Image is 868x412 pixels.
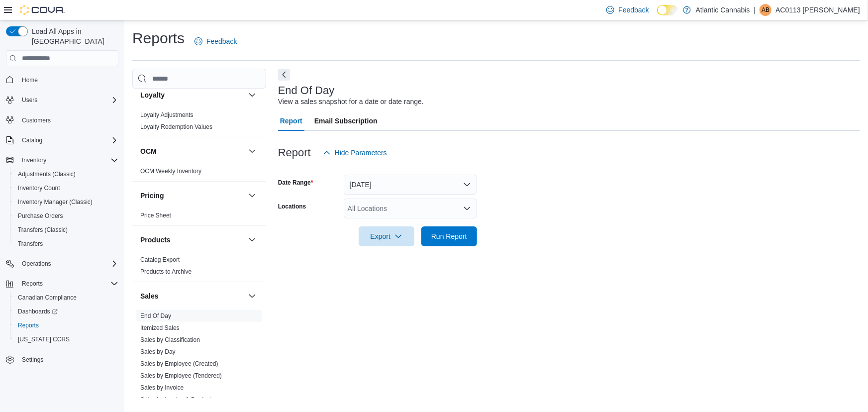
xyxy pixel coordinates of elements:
[359,226,414,246] button: Export
[140,268,192,275] a: Products to Archive
[2,93,122,107] button: Users
[140,384,184,391] a: Sales by Invoice
[2,113,122,127] button: Customers
[191,31,241,51] a: Feedback
[14,196,118,208] span: Inventory Manager (Classic)
[140,291,159,301] h3: Sales
[22,76,38,84] span: Home
[14,168,80,180] a: Adjustments (Classic)
[18,94,118,106] span: Users
[140,235,244,245] button: Products
[18,335,70,343] span: [US_STATE] CCRS
[14,224,72,236] a: Transfers (Classic)
[2,352,122,367] button: Settings
[246,145,258,157] button: OCM
[2,153,122,167] button: Inventory
[140,211,171,219] span: Price Sheet
[132,165,266,181] div: OCM
[10,181,122,195] button: Inventory Count
[18,114,55,126] a: Customers
[2,257,122,271] button: Operations
[18,321,39,329] span: Reports
[14,182,118,194] span: Inventory Count
[696,4,750,16] p: Atlantic Cannabis
[22,280,43,288] span: Reports
[140,324,180,331] a: Itemized Sales
[22,96,37,104] span: Users
[140,256,180,263] a: Catalog Export
[14,196,96,208] a: Inventory Manager (Classic)
[14,210,67,222] a: Purchase Orders
[14,333,118,345] span: Washington CCRS
[775,4,860,16] p: AC0113 [PERSON_NAME]
[14,182,64,194] a: Inventory Count
[140,312,171,320] span: End Of Day
[14,319,43,331] a: Reports
[10,195,122,209] button: Inventory Manager (Classic)
[10,223,122,237] button: Transfers (Classic)
[140,336,200,343] a: Sales by Classification
[421,226,477,246] button: Run Report
[140,146,157,156] h3: OCM
[10,305,122,318] a: Dashboards
[6,68,118,393] nav: Complex example
[140,360,218,368] span: Sales by Employee (Created)
[22,116,51,124] span: Customers
[365,226,408,246] span: Export
[132,109,266,137] div: Loyalty
[140,256,180,264] span: Catalog Export
[18,154,118,166] span: Inventory
[10,318,122,332] button: Reports
[18,134,118,146] span: Catalog
[431,231,467,241] span: Run Report
[140,191,244,201] button: Pricing
[18,73,118,86] span: Home
[140,123,212,131] span: Loyalty Redemption Values
[140,212,171,219] a: Price Sheet
[14,292,81,304] a: Canadian Compliance
[760,4,772,16] div: AC0113 Baker Jory
[18,212,63,220] span: Purchase Orders
[132,28,185,48] h1: Reports
[140,360,218,367] a: Sales by Employee (Created)
[246,234,258,246] button: Products
[278,203,306,210] label: Locations
[140,336,200,344] span: Sales by Classification
[463,205,471,212] button: Open list of options
[206,36,237,46] span: Feedback
[319,143,391,163] button: Hide Parameters
[140,372,222,380] span: Sales by Employee (Tendered)
[18,226,68,234] span: Transfers (Classic)
[22,356,43,364] span: Settings
[14,319,118,331] span: Reports
[18,354,47,366] a: Settings
[140,111,193,118] a: Loyalty Adjustments
[14,238,118,250] span: Transfers
[18,294,77,302] span: Canadian Compliance
[18,278,47,290] button: Reports
[2,72,122,87] button: Home
[280,111,302,131] span: Report
[14,224,118,236] span: Transfers (Classic)
[2,133,122,147] button: Catalog
[18,134,46,146] button: Catalog
[2,277,122,291] button: Reports
[10,209,122,223] button: Purchase Orders
[618,5,649,15] span: Feedback
[14,292,118,304] span: Canadian Compliance
[14,210,118,222] span: Purchase Orders
[18,94,41,106] button: Users
[14,238,47,250] a: Transfers
[140,372,222,379] a: Sales by Employee (Tendered)
[140,348,176,356] span: Sales by Day
[18,258,55,270] button: Operations
[762,4,770,16] span: AB
[140,123,212,130] a: Loyalty Redemption Values
[18,198,93,206] span: Inventory Manager (Classic)
[140,191,164,201] h3: Pricing
[18,74,42,86] a: Home
[18,258,118,270] span: Operations
[22,136,42,144] span: Catalog
[335,148,387,158] span: Hide Parameters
